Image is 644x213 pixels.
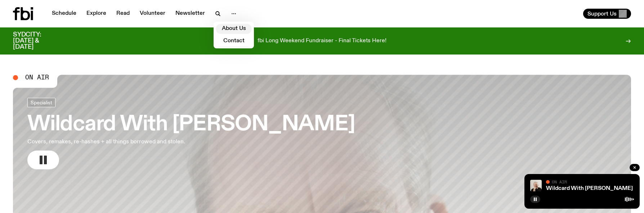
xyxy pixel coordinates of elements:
[587,10,617,17] span: Support Us
[31,100,52,105] span: Specialist
[530,180,542,191] img: Stuart is smiling charmingly, wearing a black t-shirt against a stark white background.
[82,9,111,19] a: Explore
[552,179,567,184] span: On Air
[135,9,170,19] a: Volunteer
[216,36,252,46] a: Contact
[112,9,134,19] a: Read
[27,98,355,169] a: Wildcard With [PERSON_NAME]Covers, remakes, re-hashes + all things borrowed and stolen.
[583,9,631,19] button: Support Us
[13,32,59,50] h3: SYDCITY: [DATE] & [DATE]
[27,114,355,135] h3: Wildcard With [PERSON_NAME]
[48,9,81,19] a: Schedule
[258,38,386,44] p: fbi Long Weekend Fundraiser - Final Tickets Here!
[171,9,209,19] a: Newsletter
[216,24,252,34] a: About Us
[27,98,55,107] a: Specialist
[27,138,212,146] p: Covers, remakes, re-hashes + all things borrowed and stolen.
[546,186,633,191] a: Wildcard With [PERSON_NAME]
[25,74,49,81] span: On Air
